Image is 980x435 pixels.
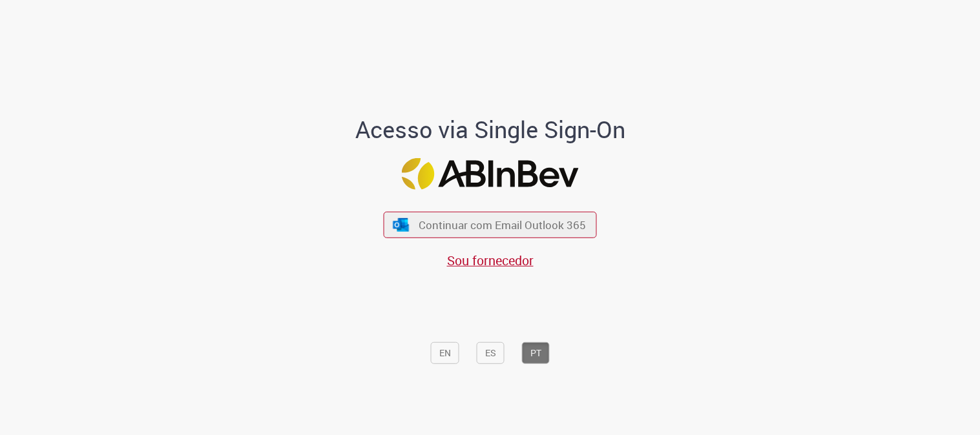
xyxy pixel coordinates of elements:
button: ícone Azure/Microsoft 360 Continuar com Email Outlook 365 [384,212,597,238]
span: Continuar com Email Outlook 365 [419,217,586,232]
button: PT [522,342,550,364]
a: Sou fornecedor [447,252,534,269]
button: ES [477,342,505,364]
img: ícone Azure/Microsoft 360 [391,217,410,231]
button: EN [431,342,459,364]
h1: Acesso via Single Sign-On [311,117,669,143]
img: Logo ABInBev [402,157,579,189]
